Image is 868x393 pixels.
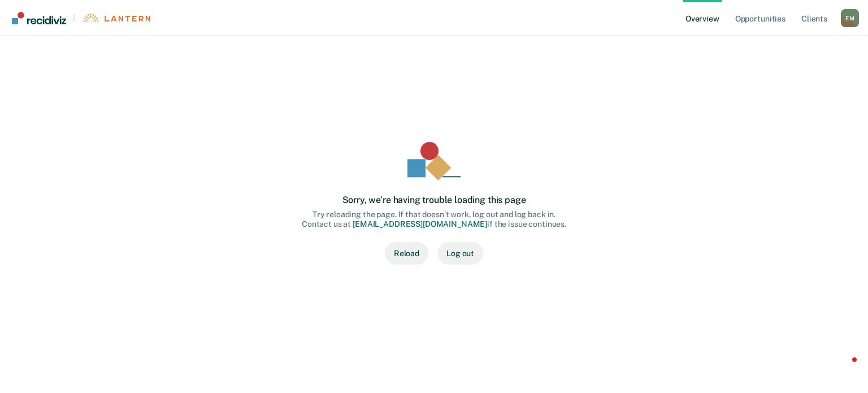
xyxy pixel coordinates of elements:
div: E M [841,9,859,27]
div: Sorry, we’re having trouble loading this page [342,195,526,205]
a: [EMAIL_ADDRESS][DOMAIN_NAME] [353,219,487,228]
img: Lantern [82,14,150,22]
img: Recidiviz [12,12,66,24]
button: Log out [437,242,483,265]
div: Try reloading the page. If that doesn’t work, log out and log back in. Contact us at if the issue... [302,210,566,229]
button: Profile dropdown button [841,9,859,27]
button: Reload [385,242,428,265]
iframe: Intercom live chat [830,355,857,382]
span: | [66,13,82,23]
